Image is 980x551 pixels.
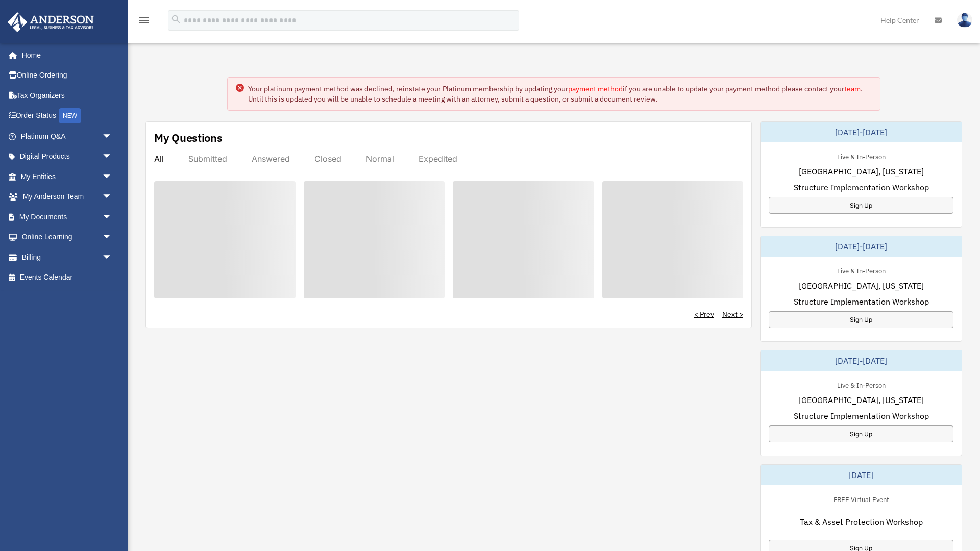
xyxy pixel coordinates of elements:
[102,126,122,147] span: arrow_drop_down
[102,146,122,167] span: arrow_drop_down
[829,151,894,161] div: Live & In-Person
[102,227,122,248] span: arrow_drop_down
[769,311,953,328] a: Sign Up
[102,207,122,228] span: arrow_drop_down
[102,187,122,208] span: arrow_drop_down
[769,425,953,442] a: Sign Up
[800,516,923,528] span: Tax & Asset Protection Workshop
[154,154,164,164] div: All
[799,165,924,178] span: [GEOGRAPHIC_DATA], [US_STATE]
[769,197,953,214] a: Sign Up
[7,207,128,227] a: My Documentsarrow_drop_down
[7,45,122,65] a: Home
[957,13,972,28] img: User Pic
[366,154,394,164] div: Normal
[7,166,128,187] a: My Entitiesarrow_drop_down
[7,247,128,267] a: Billingarrow_drop_down
[188,154,227,164] div: Submitted
[154,130,223,145] div: My Questions
[722,309,743,319] a: Next >
[7,126,128,146] a: Platinum Q&Aarrow_drop_down
[7,187,128,207] a: My Anderson Teamarrow_drop_down
[761,122,962,142] div: [DATE]-[DATE]
[102,166,122,187] span: arrow_drop_down
[419,154,457,164] div: Expedited
[7,65,128,86] a: Online Ordering
[7,146,128,167] a: Digital Productsarrow_drop_down
[170,14,182,25] i: search
[7,85,128,106] a: Tax Organizers
[794,410,929,422] span: Structure Implementation Workshop
[138,18,150,27] a: menu
[5,12,97,32] img: Anderson Advisors Platinum Portal
[138,14,150,27] i: menu
[794,295,929,308] span: Structure Implementation Workshop
[314,154,341,164] div: Closed
[761,465,962,485] div: [DATE]
[102,247,122,268] span: arrow_drop_down
[248,84,872,104] div: Your platinum payment method was declined, reinstate your Platinum membership by updating your if...
[7,227,128,247] a: Online Learningarrow_drop_down
[59,108,81,123] div: NEW
[799,394,924,406] span: [GEOGRAPHIC_DATA], [US_STATE]
[252,154,290,164] div: Answered
[799,280,924,292] span: [GEOGRAPHIC_DATA], [US_STATE]
[7,267,128,288] a: Events Calendar
[694,309,714,319] a: < Prev
[829,265,894,275] div: Live & In-Person
[7,106,128,127] a: Order StatusNEW
[829,379,894,390] div: Live & In-Person
[844,84,861,93] a: team
[825,493,897,504] div: FREE Virtual Event
[568,84,623,93] a: payment method
[761,236,962,257] div: [DATE]-[DATE]
[761,350,962,371] div: [DATE]-[DATE]
[794,181,929,193] span: Structure Implementation Workshop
